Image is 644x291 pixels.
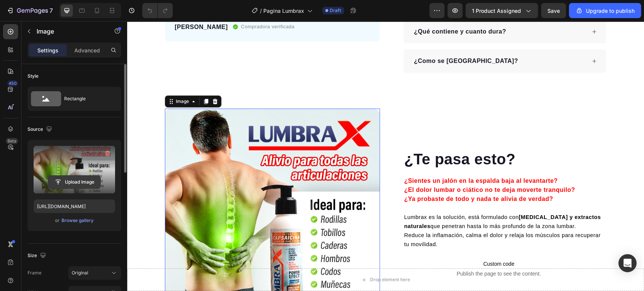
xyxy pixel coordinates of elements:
[64,90,110,107] div: Rectangle
[277,156,430,163] strong: ¿Sientes un jalón en la espalda baja al levantarte?
[37,46,58,54] p: Settings
[618,254,636,272] div: Open Intercom Messenger
[37,27,101,36] p: Image
[74,46,100,54] p: Advanced
[287,35,391,44] p: ¿Como se [GEOGRAPHIC_DATA]?
[6,138,18,144] div: Beta
[55,216,60,225] span: or
[48,175,101,189] button: Upload Image
[472,7,521,15] span: 1 product assigned
[541,3,566,18] button: Save
[263,7,304,15] span: Pagina Lumbrax
[49,6,53,15] p: 7
[47,77,63,84] div: Image
[72,270,88,276] span: Original
[61,217,94,224] div: Browse gallery
[547,8,560,14] span: Save
[569,3,641,18] button: Upgrade to publish
[330,7,341,14] span: Draft
[3,3,56,18] button: 7
[575,7,635,15] div: Upgrade to publish
[260,7,262,15] span: /
[466,3,538,18] button: 1 product assigned
[277,211,473,226] span: Reduce la inflamación, calma el dolor y relaja los músculos para recuperar tu movilidad.
[277,175,426,181] strong: ¿Ya probaste de todo y nada te alivia de verdad?
[277,193,473,208] span: Lumbrax es la solución, está formulado con que penetran hasta lo más profundo de la zona lumbar.
[28,124,54,135] div: Source
[68,266,121,280] button: Original
[243,256,283,262] div: Drop element here
[277,165,448,172] strong: ¿El dolor lumbar o ciático no te deja moverte tranquilo?
[61,217,94,224] button: Browse gallery
[28,270,41,276] label: Frame
[264,238,479,247] span: Custom code
[34,199,115,213] input: https://example.com/image.jpg
[276,127,479,149] h2: ¿Te pasa esto?
[127,21,644,291] iframe: Design area
[142,3,173,18] div: Undo/Redo
[28,73,38,80] div: Style
[28,251,48,261] div: Size
[7,80,18,86] div: 450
